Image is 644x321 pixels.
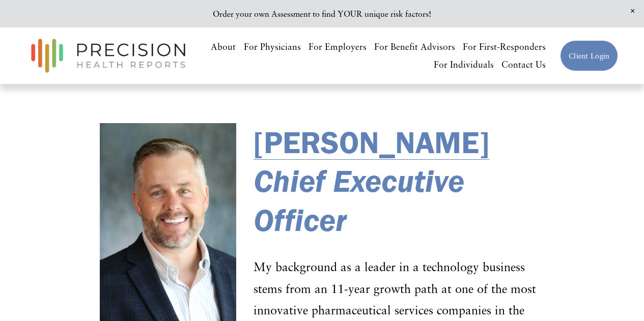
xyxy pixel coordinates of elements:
a: For Benefit Advisors [374,38,455,55]
em: Chief Executive Officer [254,161,472,239]
a: For Individuals [434,56,494,74]
img: Precision Health Reports [26,34,191,77]
a: For Physicians [244,38,301,55]
a: For Employers [309,38,367,55]
strong: [PERSON_NAME] [254,124,489,161]
a: For First-Responders [463,38,546,55]
a: Client Login [560,40,618,71]
a: About [211,38,236,55]
a: [PERSON_NAME] [254,123,489,161]
a: Contact Us [501,56,546,74]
